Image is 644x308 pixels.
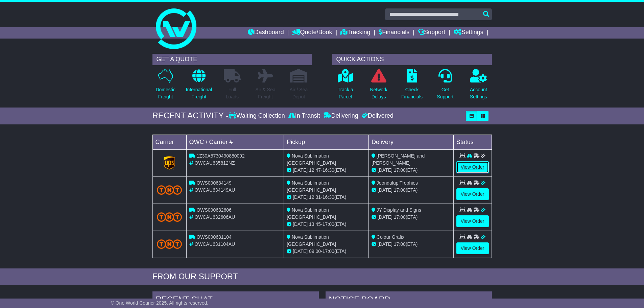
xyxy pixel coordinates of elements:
div: FROM OUR SUPPORT [152,272,492,282]
div: RECENT ACTIVITY - [152,111,229,121]
div: (ETA) [372,214,451,221]
a: GetSupport [436,69,454,104]
span: OWCAU631104AU [194,241,235,247]
a: Dashboard [248,27,284,39]
div: (ETA) [372,167,451,174]
a: View Order [456,215,489,227]
span: Joondalup Trophies [377,180,418,186]
span: 17:00 [394,241,406,247]
span: 17:00 [394,167,406,173]
span: 12:31 [309,194,321,200]
span: OWCAU634149AU [194,187,235,193]
p: Domestic Freight [156,86,175,100]
div: Delivered [360,112,393,120]
div: (ETA) [372,187,451,194]
span: [DATE] [293,167,308,173]
span: Nova Sublimation [GEOGRAPHIC_DATA] [287,207,336,220]
span: OWS000634149 [196,180,232,186]
p: Track a Parcel [338,86,353,100]
a: InternationalFreight [186,69,212,104]
a: CheckFinancials [401,69,423,104]
td: Pickup [284,135,369,149]
a: Support [418,27,445,39]
span: OWCAU635812NZ [194,160,235,166]
p: Air & Sea Freight [256,86,276,100]
span: Colour Grafix [377,234,404,240]
td: Carrier [152,135,186,149]
div: In Transit [287,112,322,120]
span: JY Display and Signs [377,207,421,213]
span: Nova Sublimation [GEOGRAPHIC_DATA] [287,153,336,166]
a: DomesticFreight [155,69,175,104]
p: Account Settings [470,86,487,100]
div: - (ETA) [287,167,366,174]
span: © One World Courier 2025. All rights reserved. [111,300,209,306]
span: [DATE] [293,194,308,200]
a: AccountSettings [470,69,487,104]
div: GET A QUOTE [152,54,312,65]
span: [DATE] [293,248,308,254]
div: Waiting Collection [229,112,286,120]
a: Tracking [340,27,370,39]
a: Quote/Book [292,27,332,39]
span: [DATE] [293,221,308,227]
td: OWC / Carrier # [186,135,284,149]
td: Delivery [368,135,453,149]
span: 17:00 [394,187,406,193]
p: Get Support [437,86,453,100]
span: 1Z30A5730490880092 [196,153,244,159]
div: Delivering [322,112,360,120]
p: Network Delays [370,86,387,100]
img: TNT_Domestic.png [157,212,182,221]
span: [PERSON_NAME] and [PERSON_NAME] [372,153,425,166]
span: 13:45 [309,221,321,227]
span: Nova Sublimation [GEOGRAPHIC_DATA] [287,234,336,247]
a: View Order [456,188,489,200]
p: International Freight [186,86,212,100]
a: Financials [379,27,409,39]
a: Track aParcel [337,69,354,104]
span: OWCAU632606AU [194,214,235,220]
span: 12:47 [309,167,321,173]
span: [DATE] [378,167,392,173]
span: [DATE] [378,214,392,220]
a: View Order [456,242,489,254]
img: TNT_Domestic.png [157,239,182,248]
span: 16:30 [323,194,334,200]
span: 09:00 [309,248,321,254]
span: OWS000632606 [196,207,232,213]
p: Full Loads [224,86,241,100]
div: (ETA) [372,241,451,248]
img: TNT_Domestic.png [157,185,182,194]
p: Check Financials [401,86,423,100]
span: 17:00 [323,221,334,227]
p: Air / Sea Depot [290,86,308,100]
div: - (ETA) [287,221,366,228]
span: Nova Sublimation [GEOGRAPHIC_DATA] [287,180,336,193]
span: 17:00 [323,248,334,254]
a: View Order [456,161,489,173]
span: OWS000631104 [196,234,232,240]
img: GetCarrierServiceLogo [164,156,175,170]
span: [DATE] [378,241,392,247]
td: Status [453,135,492,149]
span: 16:30 [323,167,334,173]
div: - (ETA) [287,248,366,255]
div: - (ETA) [287,194,366,201]
div: QUICK ACTIONS [332,54,492,65]
a: NetworkDelays [369,69,387,104]
span: 17:00 [394,214,406,220]
a: Settings [454,27,483,39]
span: [DATE] [378,187,392,193]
